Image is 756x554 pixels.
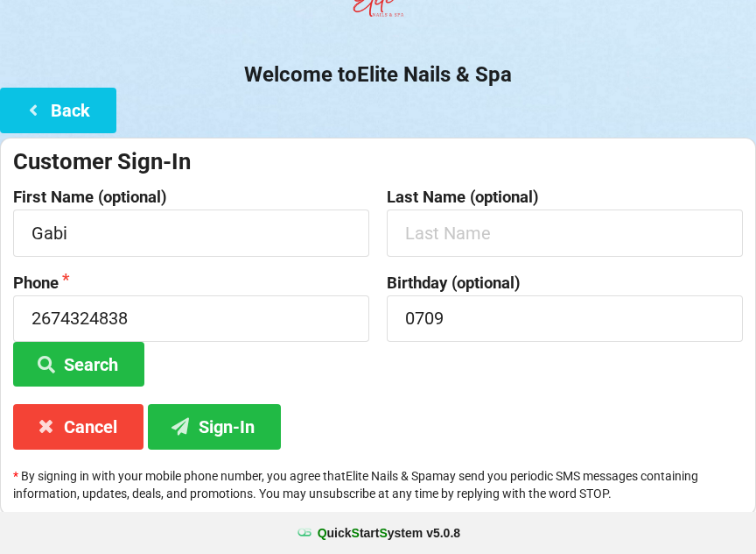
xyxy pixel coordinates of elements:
label: Birthday (optional) [387,274,743,292]
div: Customer Sign-In [13,147,743,176]
input: MM/DD [387,295,743,342]
b: uick tart ystem v 5.0.8 [318,524,460,542]
label: Phone [13,274,369,292]
label: First Name (optional) [13,188,369,206]
span: S [352,526,360,540]
span: Q [318,526,327,540]
button: Sign-In [148,404,281,449]
img: favicon.ico [296,524,313,542]
input: First Name [13,210,369,256]
input: Last Name [387,210,743,256]
span: S [379,526,387,540]
label: Last Name (optional) [387,188,743,206]
input: 1234567890 [13,295,369,342]
p: By signing in with your mobile phone number, you agree that Elite Nails & Spa may send you period... [13,467,743,502]
button: Cancel [13,404,143,449]
button: Search [13,342,144,387]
